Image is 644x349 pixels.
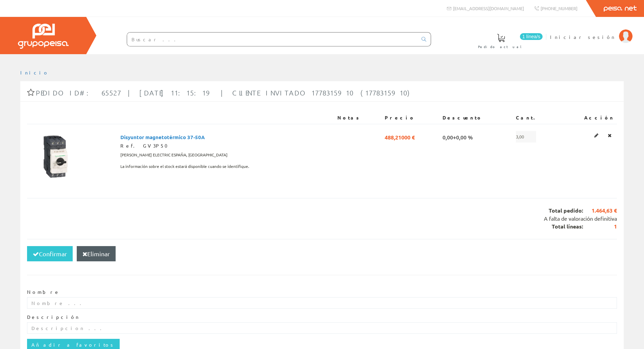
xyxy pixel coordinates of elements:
[541,5,577,11] span: [PHONE_NUMBER]
[559,112,617,124] th: Acción
[120,149,228,161] span: [PERSON_NAME] ELECTRIC ESPAÑA, [GEOGRAPHIC_DATA]
[27,246,73,262] button: Confirmar
[120,131,205,143] span: Disyuntor magnetotérmico 37-50A
[335,112,382,124] th: Notas
[382,112,440,124] th: Precio
[27,297,617,309] input: Nombre ...
[77,246,116,262] button: Eliminar
[120,143,332,149] div: Ref. GV3P50
[127,32,418,46] input: Buscar ...
[583,207,617,215] span: 1.464,63 €
[478,43,524,50] span: Pedido actual
[120,161,249,172] span: La información sobre el stock estará disponible cuando se identifique.
[516,131,536,143] span: 3,00
[27,322,617,334] input: Descripcion ...
[471,28,544,53] a: 1 línea/s Pedido actual
[583,223,617,231] span: 1
[27,314,80,321] label: Descripción
[36,89,412,97] span: Pedido ID#: 65527 | [DATE] 11:15:19 | Cliente Invitado 1778315910 (1778315910)
[20,69,49,75] a: Inicio
[520,33,543,40] span: 1 línea/s
[18,24,69,49] img: Grupo Peisa
[453,5,524,11] span: [EMAIL_ADDRESS][DOMAIN_NAME]
[606,131,614,140] a: Eliminar
[513,112,559,124] th: Cant.
[550,34,616,40] span: Iniciar sesión
[385,131,415,143] span: 488,21000 €
[30,131,80,182] img: Foto artículo Disyuntor magnetotérmico 37-50A (150x150)
[440,112,513,124] th: Descuento
[27,289,60,296] label: Nombre
[443,131,473,143] span: 0,00+0,00 %
[592,131,600,140] a: Editar
[27,198,617,239] div: Total pedido: Total líneas:
[544,215,617,222] span: A falta de valoración definitiva
[550,28,633,35] a: Iniciar sesión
